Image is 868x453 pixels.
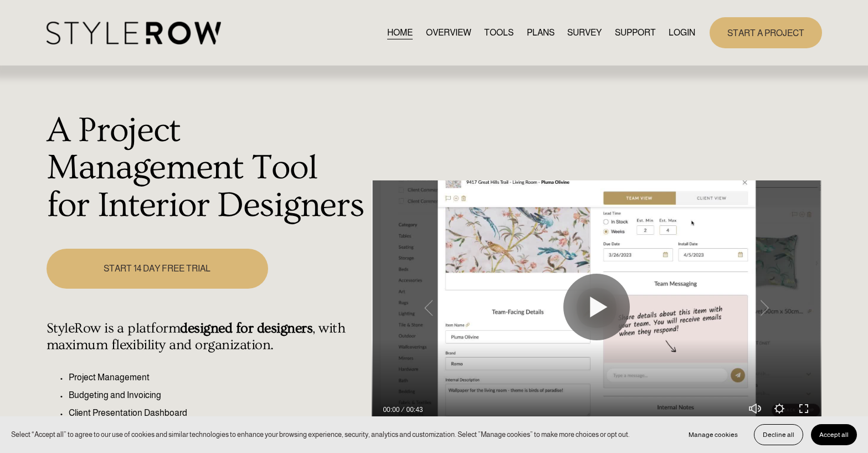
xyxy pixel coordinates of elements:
[47,320,366,354] h4: StyleRow is a platform , with maximum flexibility and organization.
[402,404,425,415] div: Duration
[180,320,312,336] strong: designed for designers
[47,249,268,288] a: START 14 DAY FREE TRIAL
[710,17,822,48] a: START A PROJECT
[689,431,738,439] span: Manage cookies
[11,429,630,440] p: Select “Accept all” to agree to our use of cookies and similar technologies to enhance your brows...
[69,406,366,420] p: Client Presentation Dashboard
[47,112,366,225] h1: A Project Management Tool for Interior Designers
[47,22,221,44] img: StyleRow
[387,25,413,40] a: HOME
[69,371,366,384] p: Project Management
[819,431,849,439] span: Accept all
[484,25,513,40] a: TOOLS
[615,25,656,40] a: folder dropdown
[763,431,794,439] span: Decline all
[811,424,857,445] button: Accept all
[615,26,656,39] span: SUPPORT
[527,25,554,40] a: PLANS
[567,25,602,40] a: SURVEY
[426,25,471,40] a: OVERVIEW
[680,424,746,445] button: Manage cookies
[669,25,695,40] a: LOGIN
[69,389,366,402] p: Budgeting and Invoicing
[383,404,402,415] div: Current time
[563,274,630,340] button: Play
[754,424,803,445] button: Decline all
